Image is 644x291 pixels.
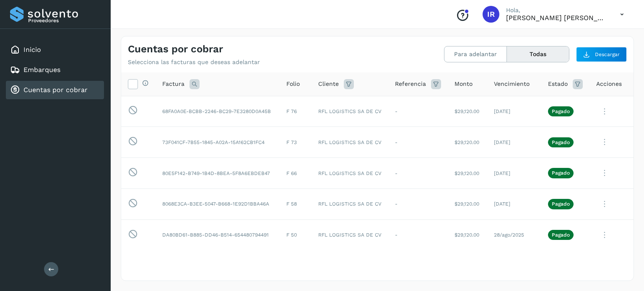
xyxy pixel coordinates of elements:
[448,158,487,189] td: $29,120.00
[280,219,312,250] td: F 50
[318,80,339,88] span: Cliente
[388,219,448,250] td: -
[487,219,541,250] td: 28/ago/2025
[156,96,280,127] td: 68FA0A0E-BCBB-2246-BC29-7E3280D0A45B
[487,96,541,127] td: [DATE]
[28,18,101,23] p: Proveedores
[280,158,312,189] td: F 66
[128,43,223,55] h4: Cuentas por cobrar
[312,96,388,127] td: RFL LOGISTICS SA DE CV
[552,139,570,145] p: Pagado
[395,80,426,88] span: Referencia
[162,80,184,88] span: Factura
[595,51,620,58] span: Descargar
[576,47,627,62] button: Descargar
[444,46,507,62] button: Para adelantar
[156,158,280,189] td: 80E5F142-B749-1B4D-8BEA-5F8A6EBDEB47
[312,188,388,219] td: RFL LOGISTICS SA DE CV
[312,158,388,189] td: RFL LOGISTICS SA DE CV
[23,86,88,94] a: Cuentas por cobrar
[487,188,541,219] td: [DATE]
[23,66,60,74] a: Embarques
[6,61,104,79] div: Embarques
[454,80,473,88] span: Monto
[388,96,448,127] td: -
[388,188,448,219] td: -
[6,81,104,99] div: Cuentas por cobrar
[506,14,607,22] p: Ivan Riquelme Contreras
[448,188,487,219] td: $29,120.00
[128,59,260,66] p: Selecciona las facturas que deseas adelantar
[156,219,280,250] td: DA80BD61-B885-DD46-B514-654480794491
[552,201,570,207] p: Pagado
[448,127,487,158] td: $29,120.00
[280,127,312,158] td: F 73
[552,232,570,238] p: Pagado
[156,188,280,219] td: 8068E3CA-B3EE-5047-B668-1E92D1BBA46A
[487,127,541,158] td: [DATE]
[23,46,41,54] a: Inicio
[388,127,448,158] td: -
[6,41,104,59] div: Inicio
[312,127,388,158] td: RFL LOGISTICS SA DE CV
[596,80,622,88] span: Acciones
[506,7,607,14] p: Hola,
[548,80,568,88] span: Estado
[312,219,388,250] td: RFL LOGISTICS SA DE CV
[156,127,280,158] td: 73F041CF-7B55-1845-A02A-15A162CB1FC4
[448,219,487,250] td: $29,120.00
[280,96,312,127] td: F 76
[494,80,530,88] span: Vencimiento
[487,158,541,189] td: [DATE]
[552,108,570,114] p: Pagado
[286,80,300,88] span: Folio
[280,188,312,219] td: F 58
[448,96,487,127] td: $29,120.00
[388,158,448,189] td: -
[507,46,569,62] button: Todas
[552,170,570,176] p: Pagado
